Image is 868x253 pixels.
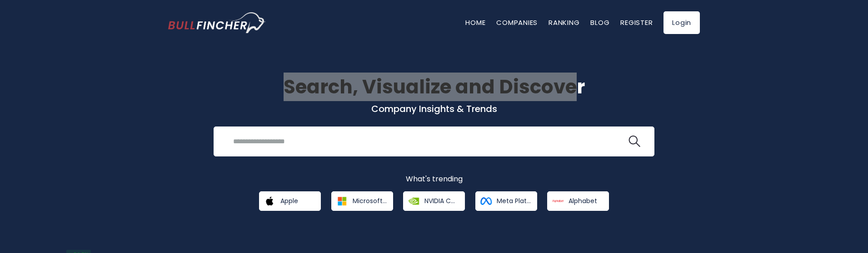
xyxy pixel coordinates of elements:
a: Companies [496,18,538,27]
a: Login [663,11,700,34]
h1: Search, Visualize and Discover [168,73,700,101]
a: Go to homepage [168,12,266,33]
img: bullfincher logo [168,12,266,33]
img: search icon [629,136,640,147]
a: Apple [259,191,321,211]
span: Alphabet [569,197,597,205]
a: Meta Platforms [475,191,537,211]
span: Apple [280,197,298,205]
a: Blog [590,18,609,27]
a: Alphabet [547,191,609,211]
a: Ranking [549,18,579,27]
span: Microsoft Corporation [353,197,387,205]
a: Microsoft Corporation [331,191,393,211]
a: Home [465,18,485,27]
p: Company Insights & Trends [168,103,700,115]
a: Register [620,18,653,27]
span: NVIDIA Corporation [424,197,459,205]
span: Meta Platforms [497,197,531,205]
a: NVIDIA Corporation [403,191,465,211]
p: What's trending [168,175,700,184]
